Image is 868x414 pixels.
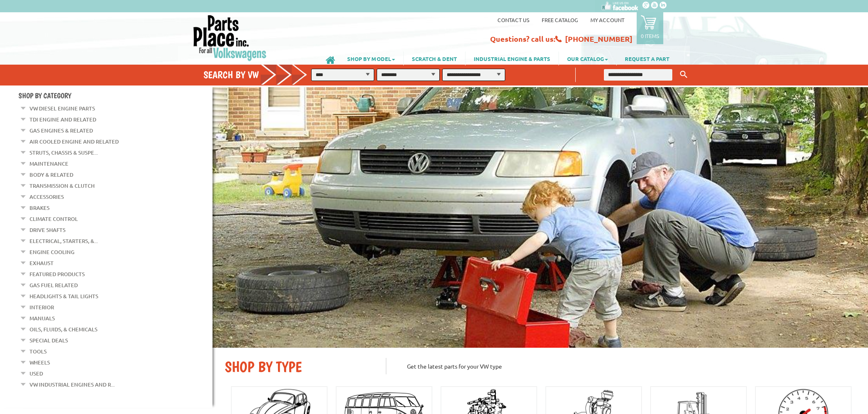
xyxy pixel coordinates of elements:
a: Free Catalog [542,16,578,23]
a: Transmission & Clutch [29,180,95,191]
a: Struts, Chassis & Suspe... [29,147,98,158]
a: Headlights & Tail Lights [29,291,98,301]
h4: Search by VW [203,69,316,81]
a: My Account [590,16,624,23]
a: TDI Engine and Related [29,114,96,125]
a: Featured Products [29,269,85,279]
a: REQUEST A PART [617,52,678,65]
p: 0 items [641,32,659,39]
a: INDUSTRIAL ENGINE & PARTS [466,52,558,65]
h2: SHOP BY TYPE [225,358,373,376]
a: Wheels [29,357,50,368]
a: Accessories [29,191,64,202]
a: Oils, Fluids, & Chemicals [29,324,97,335]
a: Engine Cooling [29,247,75,257]
a: Drive Shafts [29,225,66,235]
a: Interior [29,302,54,313]
a: Exhaust [29,258,54,268]
a: Special Deals [29,335,68,346]
a: Contact us [497,16,529,23]
a: Gas Fuel Related [29,280,78,290]
a: Maintenance [29,158,68,169]
a: 0 items [637,12,663,44]
a: SHOP BY MODEL [339,52,403,65]
a: Tools [29,346,47,357]
a: Manuals [29,313,55,324]
a: Brakes [29,202,50,213]
img: Parts Place Inc! [192,14,267,61]
p: Get the latest parts for your VW type [386,358,856,374]
a: Gas Engines & Related [29,125,93,136]
button: Keyword Search [678,68,690,81]
img: First slide [900x500] [212,87,868,348]
a: SCRATCH & DENT [404,52,465,65]
a: Used [29,368,43,379]
a: Air Cooled Engine and Related [29,136,119,147]
a: Body & Related [29,169,73,180]
a: OUR CATALOG [559,52,616,65]
h4: Shop By Category [18,91,212,100]
a: Electrical, Starters, &... [29,236,98,246]
a: VW Diesel Engine Parts [29,103,95,114]
a: VW Industrial Engines and R... [29,379,115,390]
a: Climate Control [29,214,78,224]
